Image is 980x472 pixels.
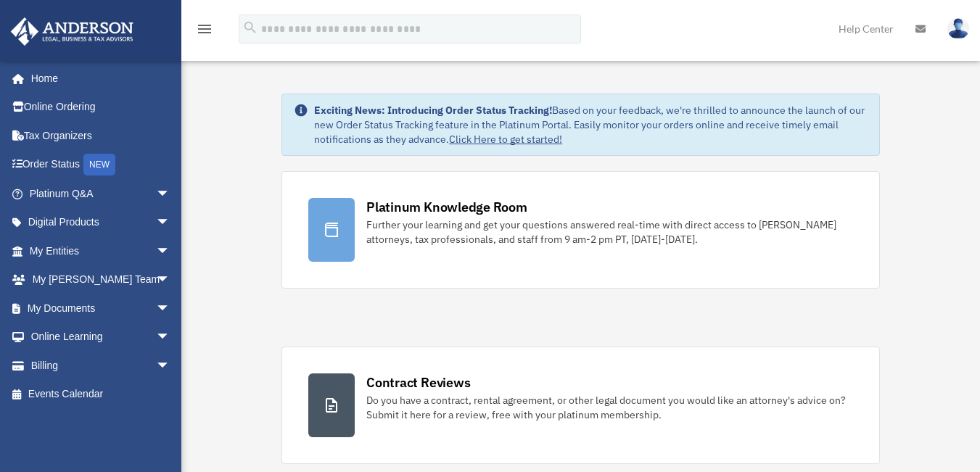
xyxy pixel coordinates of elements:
[10,93,192,122] a: Online Ordering
[947,18,969,39] img: User Pic
[314,103,868,146] div: Based on your feedback, we're thrilled to announce the launch of our new Order Status Tracking fe...
[156,208,185,238] span: arrow_drop_down
[10,380,192,409] a: Events Calendar
[156,351,185,381] span: arrow_drop_down
[10,323,192,352] a: Online Learningarrow_drop_down
[314,104,552,117] strong: Exciting News: Introducing Order Status Tracking!
[156,179,185,209] span: arrow_drop_down
[10,64,185,93] a: Home
[7,17,138,46] img: Anderson Advisors Platinum Portal
[281,171,880,289] a: Platinum Knowledge Room Further your learning and get your questions answered real-time with dire...
[83,154,115,175] div: NEW
[366,198,527,216] div: Platinum Knowledge Room
[10,150,192,180] a: Order StatusNEW
[196,25,213,38] a: menu
[196,20,213,38] i: menu
[10,179,192,208] a: Platinum Q&Aarrow_drop_down
[10,236,192,265] a: My Entitiesarrow_drop_down
[10,351,192,380] a: Billingarrow_drop_down
[156,323,185,352] span: arrow_drop_down
[10,294,192,323] a: My Documentsarrow_drop_down
[366,218,853,247] div: Further your learning and get your questions answered real-time with direct access to [PERSON_NAM...
[10,121,192,150] a: Tax Organizers
[156,294,185,323] span: arrow_drop_down
[10,265,192,294] a: My [PERSON_NAME] Teamarrow_drop_down
[449,133,562,146] a: Click Here to get started!
[10,208,192,237] a: Digital Productsarrow_drop_down
[366,373,470,392] div: Contract Reviews
[281,347,880,464] a: Contract Reviews Do you have a contract, rental agreement, or other legal document you would like...
[156,265,185,295] span: arrow_drop_down
[366,393,853,422] div: Do you have a contract, rental agreement, or other legal document you would like an attorney's ad...
[156,236,185,266] span: arrow_drop_down
[242,20,258,36] i: search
